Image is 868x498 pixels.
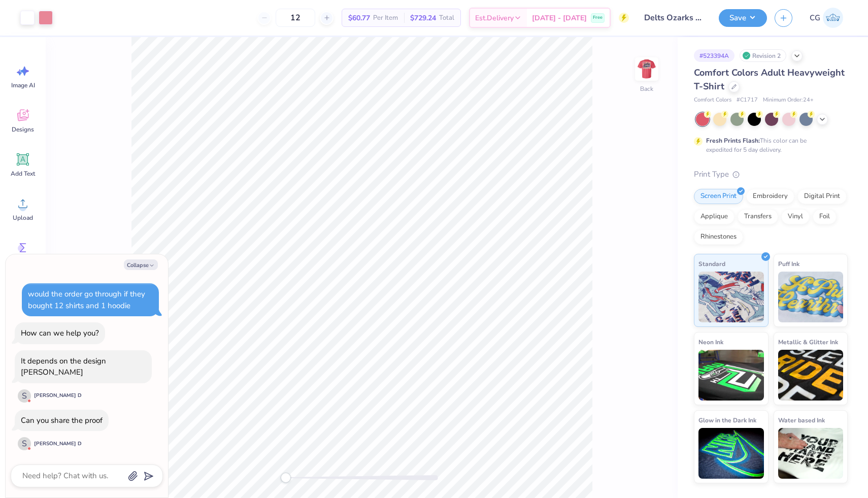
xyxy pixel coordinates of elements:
span: Total [439,13,454,23]
div: Applique [694,209,735,224]
span: Per Item [373,13,398,23]
span: Add Text [11,170,35,178]
div: Embroidery [746,189,794,204]
div: S [18,389,31,403]
div: It depends on the design [PERSON_NAME] [21,356,106,378]
div: Foil [813,209,837,224]
span: Metallic & Glitter Ink [778,337,838,347]
div: Vinyl [781,209,810,224]
span: Water based Ink [778,415,825,425]
div: would the order go through if they bought 12 shirts and 1 hoodie [28,289,145,311]
div: Transfers [738,209,778,224]
img: Puff Ink [778,272,844,322]
a: CG [805,8,848,28]
span: Comfort Colors Adult Heavyweight T-Shirt [694,67,845,92]
img: Back [637,59,657,79]
span: $60.77 [348,13,370,23]
img: Glow in the Dark Ink [698,428,764,479]
img: Water based Ink [778,428,844,479]
div: Rhinestones [694,229,743,245]
input: – – [276,9,315,27]
span: CG [810,12,820,24]
span: Upload [13,214,33,222]
div: This color can be expedited for 5 day delivery. [706,136,831,154]
span: Neon Ink [698,337,723,347]
div: Back [640,84,653,93]
span: # C1717 [737,96,758,105]
div: Can you share the proof [21,415,103,425]
img: Standard [698,272,764,322]
button: Collapse [124,259,158,270]
div: S [18,437,31,450]
div: Digital Print [797,189,847,204]
div: Screen Print [694,189,743,204]
span: Image AI [11,81,35,89]
span: Comfort Colors [694,96,731,105]
span: Minimum Order: 24 + [763,96,814,105]
div: Print Type [694,169,848,180]
span: Standard [698,258,725,269]
span: Designs [12,125,34,134]
span: Glow in the Dark Ink [698,415,756,425]
button: Save [719,9,767,27]
div: How can we help you? [21,328,99,338]
div: [PERSON_NAME] D [34,392,82,400]
span: [DATE] - [DATE] [532,13,587,23]
div: [PERSON_NAME] D [34,440,82,448]
span: Est. Delivery [475,13,514,23]
img: Metallic & Glitter Ink [778,350,844,401]
img: Neon Ink [698,350,764,401]
img: Carlee Gerke [823,8,843,28]
div: Revision 2 [740,49,786,62]
span: $729.24 [410,13,436,23]
input: Untitled Design [637,8,711,28]
strong: Fresh Prints Flash: [706,137,760,145]
span: Puff Ink [778,258,799,269]
div: Accessibility label [281,473,291,483]
div: # 523394A [694,49,735,62]
span: Free [593,14,603,21]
